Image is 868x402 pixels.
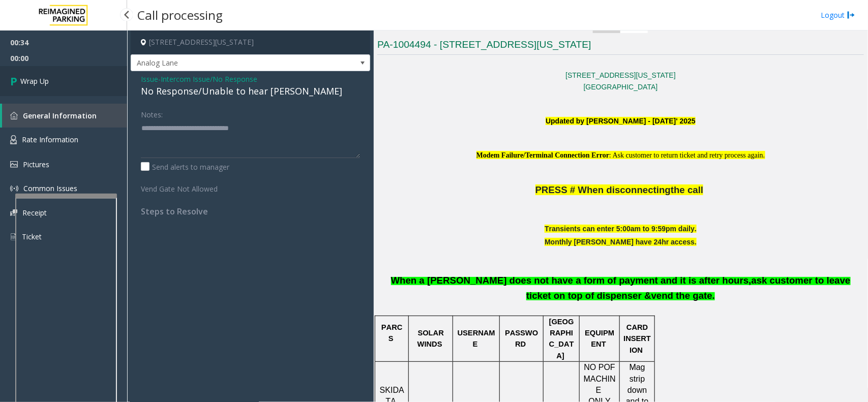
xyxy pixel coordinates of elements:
[609,151,765,159] span: : Ask customer to return ticket and retry process again.
[651,290,715,301] span: vend the gate.
[585,329,614,348] span: EQUIPMENT
[10,112,18,119] img: 'icon'
[10,184,18,193] img: 'icon'
[584,83,658,91] a: [GEOGRAPHIC_DATA]
[141,162,229,172] label: Send alerts to manager
[623,323,651,354] span: CARD INSERTION
[821,10,855,20] a: Logout
[526,275,851,301] b: ask customer to leave ticket on top of dispenser &
[391,275,752,286] span: When a [PERSON_NAME] does not have a form of payment and it is after hours,
[546,117,696,125] font: Updated by [PERSON_NAME] - [DATE]' 2025
[10,232,17,241] img: 'icon'
[141,74,158,84] span: Issue
[565,71,676,79] a: [STREET_ADDRESS][US_STATE]
[584,363,616,394] span: NO POF MACHINE
[847,10,855,20] img: logout
[141,84,360,98] div: No Response/Unable to hear [PERSON_NAME]
[545,238,697,246] b: Monthly [PERSON_NAME] have 24hr access.
[476,151,609,159] span: Modem Failure/Terminal Connection Error
[22,135,78,144] span: Rate Information
[671,184,703,195] span: the call
[23,160,49,169] span: Pictures
[138,180,232,194] label: Vend Gate Not Allowed
[535,184,671,195] span: PRESS # When disconnecting
[10,209,17,216] img: 'icon'
[545,225,697,233] b: Transients can enter 5:00am to 9:59pm daily.
[10,161,18,168] img: 'icon'
[458,329,495,348] span: USERNAME
[141,207,360,217] h4: Steps to Resolve
[158,74,257,84] span: -
[161,74,257,84] span: Intercom Issue/No Response
[381,323,403,343] span: PARCS
[131,30,370,54] h4: [STREET_ADDRESS][US_STATE]
[23,183,77,193] span: Common Issues
[23,111,97,120] span: General Information
[20,76,49,86] span: Wrap Up
[2,104,127,128] a: General Information
[10,135,17,144] img: 'icon'
[549,318,574,360] span: [GEOGRAPHIC_DATA]
[377,38,864,55] h3: PA-1004494 - [STREET_ADDRESS][US_STATE]
[141,106,163,120] label: Notes:
[131,55,322,71] span: Analog Lane
[417,329,444,348] span: SOLAR WINDS
[132,3,228,27] h3: Call processing
[505,329,538,348] span: PASSWORD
